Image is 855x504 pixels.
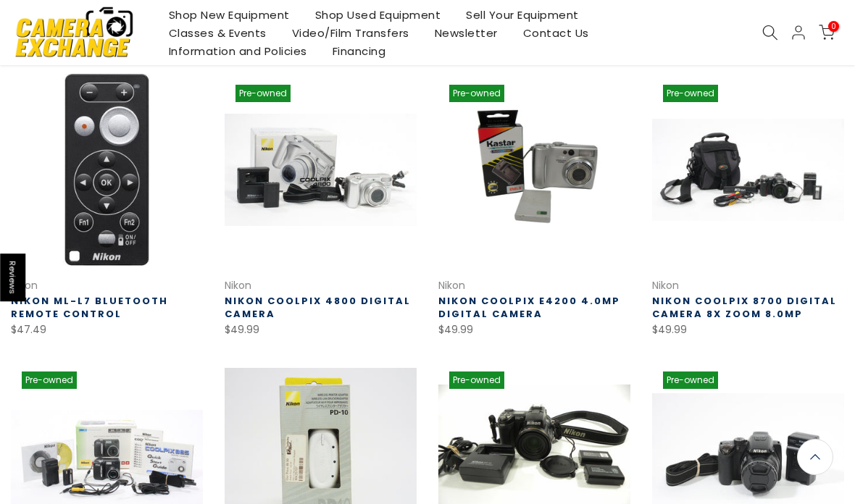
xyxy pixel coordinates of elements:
[797,439,833,475] a: Back to the top
[279,24,422,42] a: Video/Film Transfers
[828,21,839,32] span: 0
[156,24,279,42] a: Classes & Events
[652,321,844,339] div: $49.99
[225,278,251,293] a: Nikon
[438,321,630,339] div: $49.99
[422,24,510,42] a: Newsletter
[225,294,411,321] a: Nikon Coolpix 4800 Digital Camera
[11,294,168,321] a: Nikon ML-L7 Bluetooth Remote Control
[652,294,837,321] a: Nikon Coolpix 8700 Digital Camera 8x Zoom 8.0mp
[819,25,835,41] a: 0
[156,42,320,60] a: Information and Policies
[320,42,399,60] a: Financing
[510,24,601,42] a: Contact Us
[438,278,465,293] a: Nikon
[302,6,454,24] a: Shop Used Equipment
[11,321,203,339] div: $47.49
[156,6,302,24] a: Shop New Equipment
[652,278,679,293] a: Nikon
[438,294,620,321] a: Nikon Coolpix E4200 4.0mp Digital Camera
[454,6,592,24] a: Sell Your Equipment
[225,321,417,339] div: $49.99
